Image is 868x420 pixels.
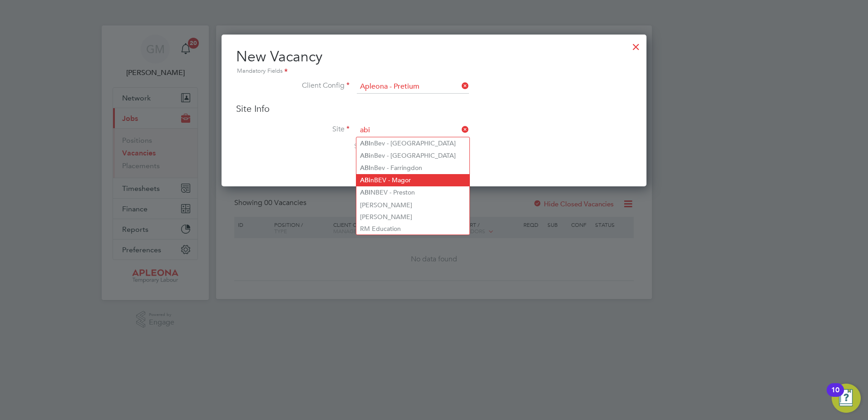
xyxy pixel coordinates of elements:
b: ABi [360,152,370,160]
div: 10 [831,390,839,402]
h3: Site Info [236,103,632,115]
li: RM Education [356,223,469,235]
input: Search for... [357,124,469,137]
li: nBev - [GEOGRAPHIC_DATA] [356,137,469,150]
b: ABI [360,189,370,196]
li: nBev - [GEOGRAPHIC_DATA] [356,150,469,162]
li: [PERSON_NAME] [356,199,469,211]
li: [PERSON_NAME] [356,211,469,223]
h2: New Vacancy [236,47,632,76]
li: nBev - Farringdon [356,162,469,174]
li: nBEV - Magor [356,174,469,186]
b: ABI [360,140,370,147]
b: ABi [360,176,370,184]
label: Client Config [236,81,350,90]
li: NBEV - Preston [356,186,469,199]
div: Mandatory Fields [236,66,632,76]
button: Open Resource Center, 10 new notifications [832,384,861,413]
input: Search for... [357,80,469,94]
label: Site [236,125,350,134]
b: ABI [360,164,370,172]
span: Search by site name, address or group [354,142,466,150]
